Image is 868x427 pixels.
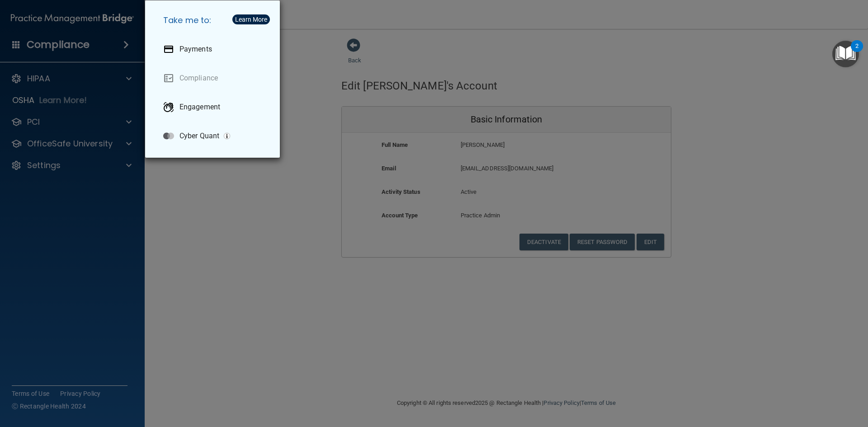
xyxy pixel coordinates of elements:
[156,8,273,33] h5: Take me to:
[232,14,270,24] button: Learn More
[235,16,267,23] div: Learn More
[156,94,273,120] a: Engagement
[179,103,220,112] p: Engagement
[855,46,859,58] div: 2
[179,45,212,54] p: Payments
[156,66,273,91] a: Compliance
[179,131,219,141] p: Cyber Quant
[156,123,273,149] a: Cyber Quant
[156,37,273,62] a: Payments
[832,41,859,67] button: Open Resource Center, 2 new notifications
[712,363,857,399] iframe: Drift Widget Chat Controller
